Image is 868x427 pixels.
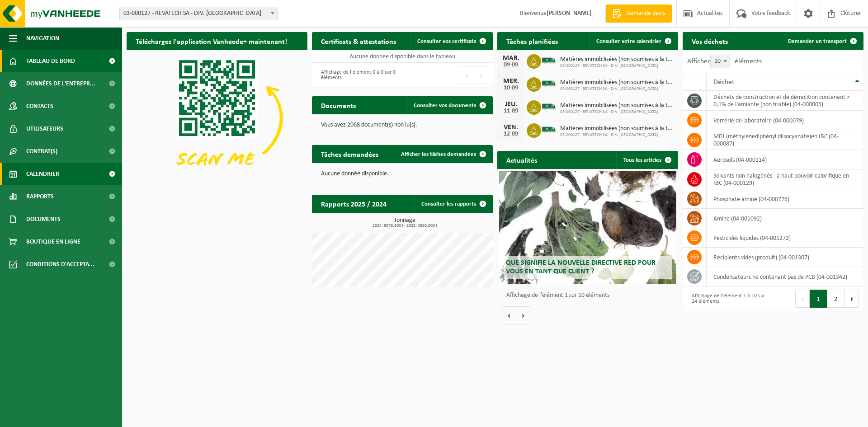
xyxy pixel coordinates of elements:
td: aérosols (04-000114) [707,150,863,169]
label: Afficher éléments [687,58,762,65]
img: BL-SO-LV [541,76,557,91]
span: Utilisateurs [26,117,63,140]
button: Next [845,290,859,308]
span: Demander un transport [788,38,847,44]
span: Documents [26,208,61,230]
span: Matières immobilisées (non soumises à la taxe) [560,125,674,132]
a: Consulter vos certificats [410,32,492,50]
a: Consulter vos documents [406,96,492,114]
h2: Tâches planifiées [497,32,567,50]
button: Vorige [502,306,516,324]
span: Rapports [26,185,54,208]
button: Previous [460,66,474,84]
span: Tableau de bord [26,50,75,72]
span: Contacts [26,95,53,117]
td: recipients vides (produit) (04-001307) [707,248,863,267]
td: phosphate aminé (04-000776) [707,189,863,209]
span: Que signifie la nouvelle directive RED pour vous en tant que client ? [506,259,656,275]
span: Conditions d'accepta... [26,253,94,276]
h2: Vos déchets [683,32,737,50]
span: 03-000127 - REVATECH SA - DIV. MONSIN - JUPILLE-SUR-MEUSE [119,7,278,20]
img: Download de VHEPlus App [127,50,307,186]
button: Volgende [516,306,530,324]
span: 10 [711,55,730,68]
h2: Rapports 2025 / 2024 [312,195,396,212]
img: BL-SO-LV [541,53,557,68]
span: Consulter vos certificats [417,38,476,44]
h2: Documents [312,96,365,114]
div: MER. [502,78,520,85]
span: 10 [710,55,730,68]
td: verrerie de laboratoire (04-000079) [707,111,863,130]
span: 03-000127 - REVATECH SA - DIV. [GEOGRAPHIC_DATA] [560,109,674,115]
span: Calendrier [26,163,59,185]
div: MAR. [502,55,520,62]
div: VEN. [502,124,520,131]
span: Demande devis [624,9,667,18]
div: 11-09 [502,108,520,114]
p: Aucune donnée disponible. [321,171,484,177]
span: Navigation [26,27,59,50]
span: Afficher les tâches demandées [401,151,476,157]
button: 1 [810,290,827,308]
a: Consulter les rapports [414,195,492,213]
div: Affichage de l'élément 0 à 0 sur 0 éléments [316,65,398,85]
div: 10-09 [502,85,520,91]
h3: Tonnage [316,217,493,228]
td: MDI (méthylènediphényl diisocyanate)en IBC (04-000087) [707,130,863,150]
td: Aucune donnée disponible dans le tableau [312,50,493,63]
a: Que signifie la nouvelle directive RED pour vous en tant que client ? [499,171,676,284]
span: Boutique en ligne [26,230,80,253]
h2: Actualités [497,151,546,169]
td: déchets de construction et de démolition contenant > 0,1% de l'amiante (non friable) (04-000005) [707,91,863,111]
span: Consulter vos documents [414,103,476,108]
p: Vous avez 2068 document(s) non lu(s). [321,122,484,128]
td: amine (04-001092) [707,209,863,228]
h2: Certificats & attestations [312,32,405,50]
span: Données de l'entrepr... [26,72,95,95]
div: JEU. [502,101,520,108]
span: 03-000127 - REVATECH SA - DIV. [GEOGRAPHIC_DATA] [560,86,674,92]
span: 03-000127 - REVATECH SA - DIV. MONSIN - JUPILLE-SUR-MEUSE [120,7,277,20]
strong: [PERSON_NAME] [547,10,592,17]
span: Déchet [713,79,734,86]
div: 12-09 [502,131,520,137]
span: 03-000127 - REVATECH SA - DIV. [GEOGRAPHIC_DATA] [560,63,674,69]
img: BL-SO-LV [541,122,557,137]
div: 09-09 [502,62,520,68]
span: Matières immobilisées (non soumises à la taxe) [560,79,674,86]
td: condensateurs ne contenant pas de PCB (04-001342) [707,267,863,286]
h2: Tâches demandées [312,145,387,163]
td: solvants non halogénés - à haut pouvoir calorifique en IBC (04-000129) [707,169,863,189]
div: Affichage de l'élément 1 à 10 sur 14 éléments [687,289,769,309]
h2: Téléchargez l'application Vanheede+ maintenant! [127,32,296,50]
a: Tous les articles [616,151,677,169]
button: Next [474,66,488,84]
span: 2024: 9076,300 t - 2025: 4550,500 t [316,224,493,228]
img: BL-SO-LV [541,99,557,114]
button: 2 [827,290,845,308]
p: Affichage de l'élément 1 sur 10 éléments [506,292,674,299]
span: Matières immobilisées (non soumises à la taxe) [560,56,674,63]
span: Matières immobilisées (non soumises à la taxe) [560,102,674,109]
a: Demande devis [605,5,672,23]
a: Demander un transport [781,32,863,50]
span: 03-000127 - REVATECH SA - DIV. [GEOGRAPHIC_DATA] [560,132,674,138]
td: pesticides liquides (04-001272) [707,228,863,248]
span: Consulter votre calendrier [596,38,661,44]
a: Consulter votre calendrier [589,32,677,50]
button: Previous [795,290,810,308]
a: Afficher les tâches demandées [394,145,492,163]
span: Contrat(s) [26,140,57,163]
